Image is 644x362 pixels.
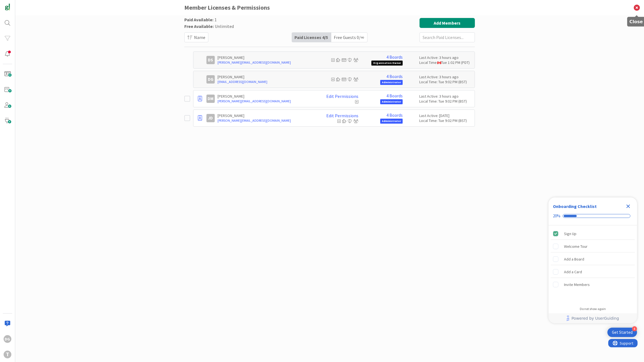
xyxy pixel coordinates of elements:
div: Close Checklist [624,202,633,211]
p: [PERSON_NAME] [218,55,314,60]
div: JD [206,114,215,122]
span: Support [12,1,25,7]
div: Sign Up [564,230,576,237]
span: 1 [214,17,217,22]
a: 4 Boards [386,93,403,98]
a: Edit Permissions [326,94,358,99]
div: Welcome Tour is incomplete. [551,240,635,252]
div: Get Started [612,330,633,335]
div: Add a Board [564,256,584,262]
div: Last Active: 3 hours ago [419,55,472,60]
div: DG [206,75,215,84]
p: [PERSON_NAME] [218,74,314,79]
span: Organization Owner [371,61,403,66]
span: Free Available: [184,24,214,29]
div: Do not show again [580,307,606,311]
a: 4 Boards [386,113,403,118]
a: [PERSON_NAME][EMAIL_ADDRESS][DOMAIN_NAME] [218,118,314,123]
img: ca.png [438,61,441,64]
a: [PERSON_NAME][EMAIL_ADDRESS][DOMAIN_NAME] [218,99,314,104]
div: Onboarding Checklist [553,203,597,210]
h5: Close [629,19,643,24]
div: Checklist progress: 20% [553,213,633,218]
div: Last Active: [DATE] [419,113,472,118]
a: 4 Boards [386,54,403,59]
a: Powered by UserGuiding [551,313,634,323]
a: [EMAIL_ADDRESS][DOMAIN_NAME] [218,79,314,84]
span: Powered by UserGuiding [571,315,619,322]
span: Administrator [380,119,403,124]
div: Add a Card [564,269,582,275]
div: Footer [549,313,637,323]
span: Name [194,34,205,41]
div: Sign Up is complete. [551,228,635,240]
span: Paid Available: [184,17,213,22]
img: Visit kanbanzone.com [4,4,11,11]
div: DG [4,335,11,343]
div: Last Active: 3 hours ago [419,94,472,99]
div: Local Time: Tue 9:02 PM (BST) [419,79,472,84]
button: Add Members [420,18,475,28]
div: Add a Board is incomplete. [551,253,635,265]
div: Local Time: Tue 9:02 PM (BST) [419,118,472,123]
div: 4 [632,326,637,331]
div: DS [206,56,215,64]
a: Edit Permissions [326,113,358,118]
div: Welcome Tour [564,243,588,250]
a: [PERSON_NAME][EMAIL_ADDRESS][DOMAIN_NAME] [218,60,314,65]
div: Add a Card is incomplete. [551,266,635,278]
span: Administrator [380,99,403,104]
div: Checklist Container [549,197,637,323]
div: Checklist items [549,225,637,303]
p: [PERSON_NAME] [218,113,314,118]
div: Local Time: Tue 9:02 PM (BST) [419,99,472,104]
input: Search Paid Licenses... [420,32,475,42]
div: Free Guests 0 / ∞ [331,33,367,42]
button: Name [184,32,208,42]
div: Paid Licenses 4 / 5 [292,33,331,42]
div: Open Get Started checklist, remaining modules: 4 [607,328,637,337]
a: 4 Boards [386,74,403,79]
span: Administrator [380,80,403,85]
div: Invite Members [564,281,590,288]
div: Last Active: 3 hours ago [419,74,472,79]
div: 20% [553,213,560,218]
div: DM [206,95,215,103]
div: T [4,351,11,358]
div: Local Time: Tue 1:02 PM (PDT) [419,60,472,65]
div: Invite Members is incomplete. [551,278,635,291]
span: Unlimited [215,24,234,29]
p: [PERSON_NAME] [218,94,314,99]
